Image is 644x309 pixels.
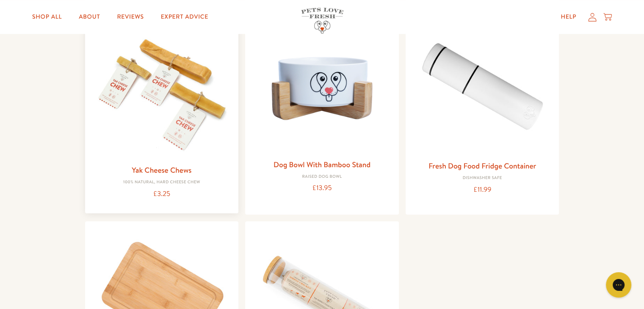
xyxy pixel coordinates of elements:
[25,8,69,25] a: Shop All
[92,180,232,185] div: 100% natural, hard cheese chew
[274,159,370,170] a: Dog Bowl With Bamboo Stand
[252,182,392,194] div: £13.95
[154,8,215,25] a: Expert Advice
[554,8,583,25] a: Help
[428,160,536,171] a: Fresh Dog Food Fridge Container
[132,165,191,175] a: Yak Cheese Chews
[252,22,392,155] img: Dog Bowl With Bamboo Stand
[92,21,232,161] img: Yak Cheese Chews
[72,8,107,25] a: About
[301,8,343,33] img: Pets Love Fresh
[252,174,392,179] div: Raised Dog Bowl
[92,188,232,200] div: £3.25
[412,184,553,196] div: £11.99
[412,22,553,156] img: Fresh Dog Food Fridge Container
[110,8,150,25] a: Reviews
[412,176,553,181] div: Dishwasher Safe
[602,269,636,301] iframe: Gorgias live chat messenger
